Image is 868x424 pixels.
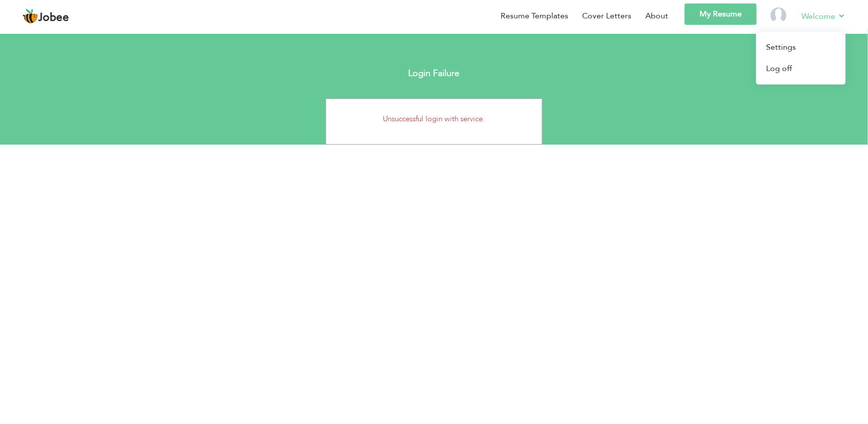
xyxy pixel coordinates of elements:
a: My Resume [685,3,757,25]
strong: Login Failure [409,67,460,80]
a: Resume Templates [501,10,568,22]
img: jobee.io [22,8,38,24]
a: Settings [756,37,846,58]
a: Jobee [22,8,69,24]
img: Profile Img [771,7,786,23]
a: Log off [756,58,846,80]
a: Cover Letters [582,10,631,22]
a: Welcome [801,10,846,22]
span: Jobee [38,12,69,23]
p: Unsuccessful login with service. [334,114,535,124]
a: About [645,10,668,22]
